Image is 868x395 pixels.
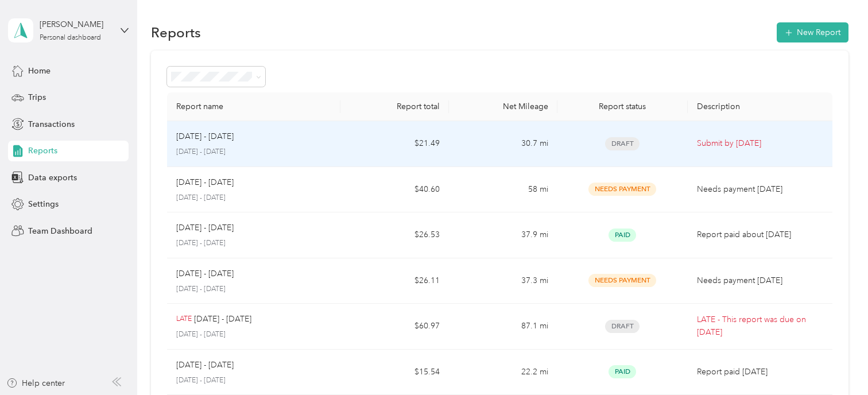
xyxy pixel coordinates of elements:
[176,268,234,280] p: [DATE] - [DATE]
[176,222,234,234] p: [DATE] - [DATE]
[449,258,557,304] td: 37.3 mi
[28,91,46,103] span: Trips
[697,229,823,241] p: Report paid about [DATE]
[697,366,823,378] p: Report paid [DATE]
[697,274,823,287] p: Needs payment [DATE]
[804,331,868,395] iframe: Everlance-gr Chat Button Frame
[449,304,557,350] td: 87.1 mi
[605,137,640,150] span: Draft
[449,92,557,121] th: Net Mileage
[151,26,201,38] h1: Reports
[176,176,234,189] p: [DATE] - [DATE]
[449,212,557,258] td: 37.9 mi
[6,377,65,389] button: Help center
[688,92,832,121] th: Description
[176,375,331,386] p: [DATE] - [DATE]
[176,314,192,324] p: LATE
[176,284,331,295] p: [DATE] - [DATE]
[340,92,449,121] th: Report total
[697,137,823,150] p: Submit by [DATE]
[340,212,449,258] td: $26.53
[777,22,848,42] button: New Report
[176,193,331,203] p: [DATE] - [DATE]
[340,121,449,167] td: $21.49
[28,172,77,184] span: Data exports
[340,304,449,350] td: $60.97
[176,130,234,143] p: [DATE] - [DATE]
[40,34,101,41] div: Personal dashboard
[567,102,679,111] div: Report status
[449,121,557,167] td: 30.7 mi
[449,167,557,213] td: 58 mi
[176,330,331,340] p: [DATE] - [DATE]
[176,147,331,157] p: [DATE] - [DATE]
[28,198,59,210] span: Settings
[28,145,57,157] span: Reports
[340,258,449,304] td: $26.11
[588,274,656,287] span: Needs Payment
[28,225,92,237] span: Team Dashboard
[697,313,823,339] p: LATE - This report was due on [DATE]
[697,183,823,196] p: Needs payment [DATE]
[28,118,75,130] span: Transactions
[40,18,111,30] div: [PERSON_NAME]
[167,92,340,121] th: Report name
[605,320,640,333] span: Draft
[28,65,51,77] span: Home
[176,238,331,249] p: [DATE] - [DATE]
[194,313,251,326] p: [DATE] - [DATE]
[340,167,449,213] td: $40.60
[609,229,636,242] span: Paid
[176,359,234,371] p: [DATE] - [DATE]
[609,365,636,378] span: Paid
[588,183,656,196] span: Needs Payment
